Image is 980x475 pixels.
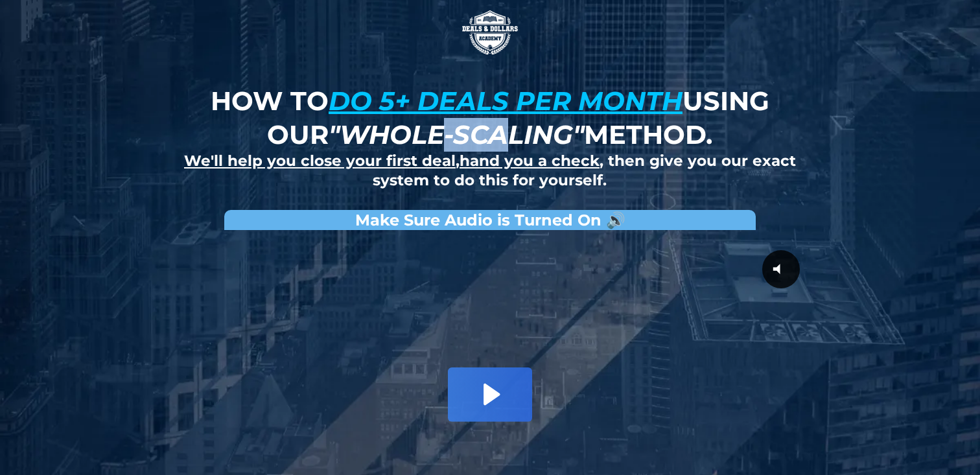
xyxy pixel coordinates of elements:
[329,119,584,150] em: "whole-scaling"
[184,152,456,170] u: We'll help you close your first deal
[184,152,796,189] strong: , , then give you our exact system to do this for yourself.
[329,85,682,117] u: do 5+ deals per month
[355,211,625,229] strong: Make Sure Audio is Turned On 🔊
[460,152,600,170] u: hand you a check
[211,85,769,150] strong: How to using our method.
